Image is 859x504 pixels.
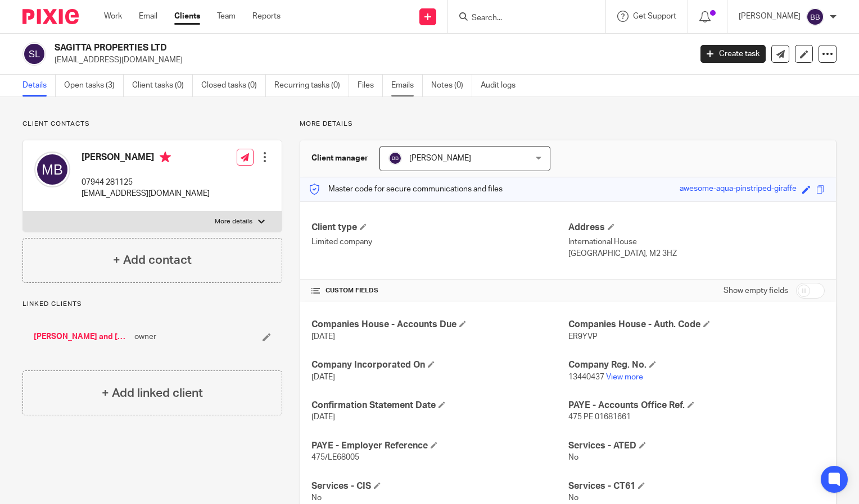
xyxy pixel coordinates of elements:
img: svg%3E [34,152,70,187]
h3: Client manager [311,153,368,164]
a: Emails [391,75,423,97]
h4: Confirmation Statement Date [311,400,568,411]
a: View more [606,373,643,381]
h4: Services - CIS [311,480,568,492]
a: Team [217,11,236,22]
span: owner [134,331,156,342]
a: Open tasks (3) [64,75,124,97]
img: svg%3E [22,42,46,66]
a: Files [358,75,383,97]
span: [DATE] [311,333,335,341]
a: Client tasks (0) [132,75,193,97]
h4: [PERSON_NAME] [82,152,210,166]
p: More details [215,217,252,226]
h4: CUSTOM FIELDS [311,286,568,295]
p: Client contacts [22,120,282,129]
p: [EMAIL_ADDRESS][DOMAIN_NAME] [82,188,210,199]
a: Work [104,11,122,22]
span: No [568,494,578,502]
img: svg%3E [388,152,402,165]
p: [GEOGRAPHIC_DATA], M2 3HZ [568,248,825,259]
h4: Company Incorporated On [311,359,568,371]
h4: Services - CT61 [568,480,825,492]
p: More details [300,120,837,129]
p: Master code for secure communications and files [309,184,503,195]
a: Details [22,75,56,97]
span: 475/LE68005 [311,453,359,461]
img: svg%3E [806,8,824,26]
label: Show empty fields [724,285,788,296]
span: No [311,494,322,502]
span: No [568,453,578,461]
h4: Client type [311,222,568,233]
p: 07944 281125 [82,177,210,188]
input: Search [471,13,572,24]
p: [PERSON_NAME] [739,11,801,22]
div: awesome-aqua-pinstriped-giraffe [680,183,797,196]
h4: + Add linked client [102,384,203,402]
p: International House [568,236,825,248]
h4: PAYE - Accounts Office Ref. [568,400,825,411]
h4: Companies House - Auth. Code [568,319,825,331]
p: [EMAIL_ADDRESS][DOMAIN_NAME] [55,54,684,66]
h4: Services - ATED [568,440,825,452]
span: 475 PE 01681661 [568,413,631,421]
a: Clients [174,11,200,22]
a: Closed tasks (0) [201,75,266,97]
i: Primary [160,152,171,163]
a: Recurring tasks (0) [274,75,349,97]
p: Limited company [311,236,568,248]
h2: SAGITTA PROPERTIES LTD [55,42,558,54]
h4: Address [568,222,825,233]
img: Pixie [22,9,79,24]
p: Linked clients [22,300,282,309]
span: [DATE] [311,373,335,381]
span: 13440437 [568,373,604,381]
span: [DATE] [311,413,335,421]
h4: Companies House - Accounts Due [311,319,568,331]
a: Audit logs [481,75,524,97]
a: Notes (0) [431,75,472,97]
h4: PAYE - Employer Reference [311,440,568,452]
span: [PERSON_NAME] [409,154,471,162]
a: Reports [252,11,281,22]
span: ER9YVP [568,333,598,341]
a: Email [139,11,157,22]
h4: Company Reg. No. [568,359,825,371]
span: Get Support [633,12,676,20]
a: Create task [700,45,766,63]
h4: + Add contact [113,251,192,269]
a: [PERSON_NAME] and [PERSON_NAME] [34,331,129,342]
